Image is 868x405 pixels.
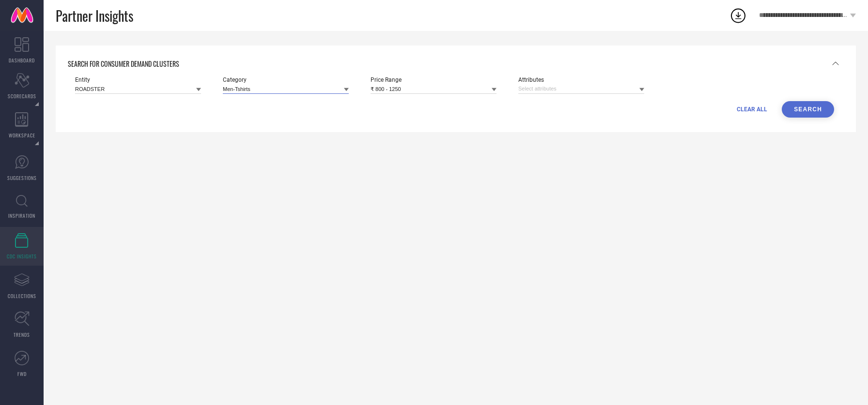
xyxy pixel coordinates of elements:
[14,331,30,338] span: TRENDS
[737,106,767,113] span: CLEAR ALL
[518,84,644,94] input: Select attributes
[223,76,349,83] span: Category
[8,212,35,219] span: INSPIRATION
[371,76,496,83] span: Price Range
[9,132,35,139] span: WORKSPACE
[782,101,834,118] button: Search
[729,7,747,24] div: Open download list
[75,76,201,83] span: Entity
[8,92,36,100] span: SCORECARDS
[8,292,36,300] span: COLLECTIONS
[518,76,644,83] span: Attributes
[9,57,35,64] span: DASHBOARD
[68,59,179,69] span: SEARCH FOR CONSUMER DEMAND CLUSTERS
[17,370,27,377] span: FWD
[56,6,133,26] span: Partner Insights
[7,253,37,260] span: CDC INSIGHTS
[7,174,37,181] span: SUGGESTIONS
